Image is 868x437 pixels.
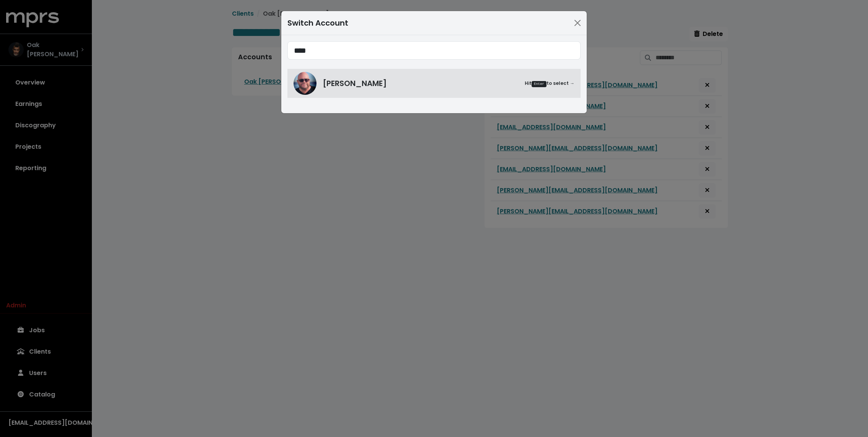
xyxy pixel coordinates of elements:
button: Close [571,17,584,29]
kbd: Enter [532,81,547,87]
div: Switch Account [287,17,348,29]
small: Hit to select → [525,80,574,87]
a: Stuart Crichton[PERSON_NAME]HitEnterto select → [287,69,581,98]
span: [PERSON_NAME] [323,78,387,89]
img: Stuart Crichton [294,72,317,95]
input: Search accounts [287,41,581,60]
